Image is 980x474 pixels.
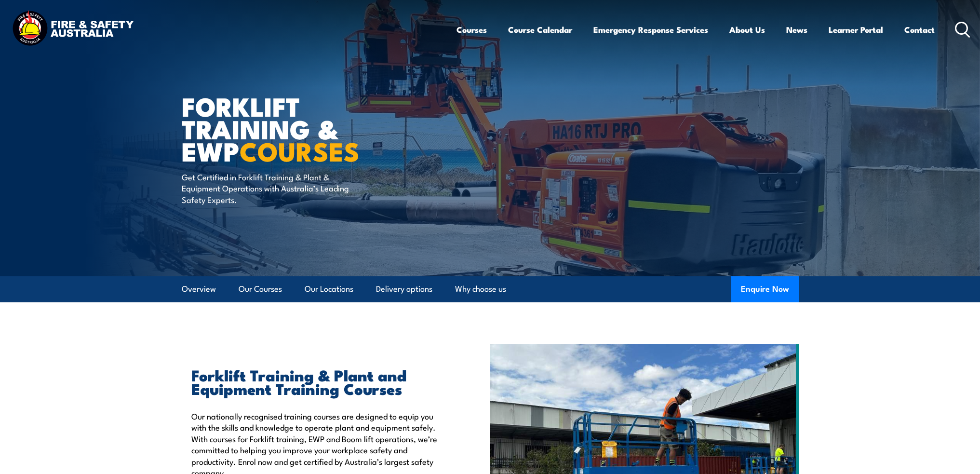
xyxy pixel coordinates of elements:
[593,17,708,42] a: Emergency Response Services
[376,276,432,302] a: Delivery options
[456,17,487,42] a: Courses
[455,276,506,302] a: Why choose us
[508,17,572,42] a: Course Calendar
[182,276,216,302] a: Overview
[305,276,353,302] a: Our Locations
[240,130,360,170] strong: COURSES
[904,17,935,42] a: Contact
[731,276,799,302] button: Enquire Now
[729,17,765,42] a: About Us
[182,95,420,162] h1: Forklift Training & EWP
[182,171,358,205] p: Get Certified in Forklift Training & Plant & Equipment Operations with Australia’s Leading Safety...
[191,368,446,395] h2: Forklift Training & Plant and Equipment Training Courses
[786,17,807,42] a: News
[829,17,883,42] a: Learner Portal
[239,276,282,302] a: Our Courses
